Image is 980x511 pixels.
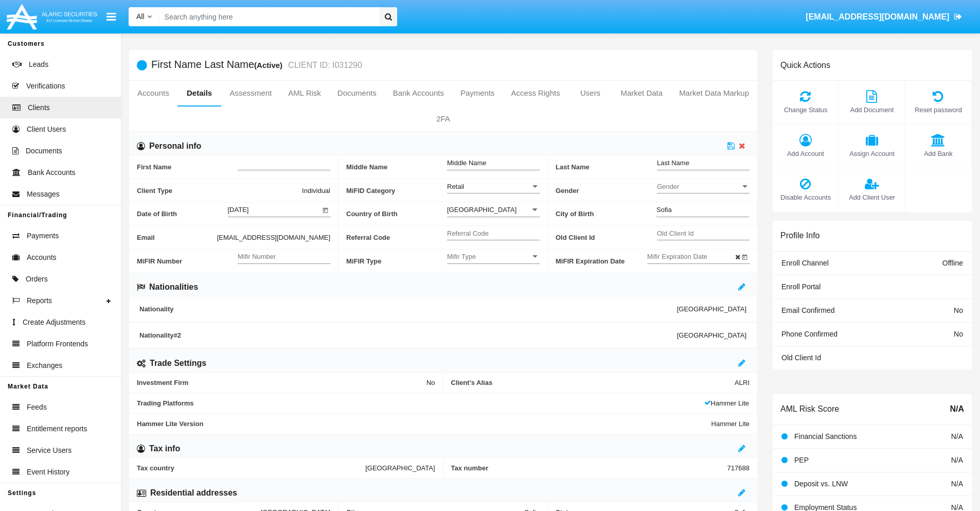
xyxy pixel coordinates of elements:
[27,339,88,349] span: Platform Frontends
[149,140,201,152] h6: Personal info
[27,424,87,434] span: Entitlement reports
[136,12,145,21] span: All
[27,252,57,263] span: Accounts
[794,432,857,440] span: Financial Sanctions
[951,456,963,464] span: N/A
[950,403,964,415] span: N/A
[451,379,735,386] span: Client’s Alias
[27,360,62,371] span: Exchanges
[254,59,286,71] div: (Active)
[451,464,727,472] span: Tax number
[677,331,746,339] span: [GEOGRAPHIC_DATA]
[781,354,821,362] span: Old Client Id
[26,146,62,156] span: Documents
[139,305,677,313] span: Nationality
[27,445,72,456] span: Service Users
[177,81,222,105] a: Details
[27,189,60,200] span: Messages
[27,402,47,413] span: Feeds
[27,231,59,241] span: Payments
[27,467,69,478] span: Event History
[129,11,159,22] a: All
[568,81,613,105] a: Users
[27,124,66,135] span: Client Users
[556,250,647,273] span: MiFIR Expiration Date
[137,464,365,472] span: Tax country
[671,81,757,105] a: Market Data Markup
[137,420,711,428] span: Hammer Lite Version
[346,226,447,249] span: Referral Code
[781,330,838,338] span: Phone Confirmed
[844,192,900,202] span: Add Client User
[139,331,677,339] span: Nationality #2
[23,317,85,328] span: Create Adjustments
[951,480,963,488] span: N/A
[911,105,966,115] span: Reset password
[137,232,217,243] span: Email
[954,306,963,314] span: No
[151,59,362,71] h5: First Name Last Name
[657,182,740,191] span: Gender
[778,105,833,115] span: Change Status
[556,179,657,202] span: Gender
[221,81,280,105] a: Assessment
[735,379,750,386] span: ALRI
[781,259,829,267] span: Enroll Channel
[129,81,177,105] a: Accounts
[954,330,963,338] span: No
[503,81,568,105] a: Access Rights
[159,7,376,26] input: Search
[129,107,757,131] a: 2FA
[556,226,657,249] span: Old Client Id
[137,155,238,179] span: First Name
[137,250,238,273] span: MiFIR Number
[426,379,435,386] span: No
[844,105,900,115] span: Add Document
[280,81,329,105] a: AML Risk
[781,306,834,314] span: Email Confirmed
[286,61,362,69] small: CLIENT ID: I031290
[346,250,447,273] span: MiFIR Type
[778,192,833,202] span: Disable Accounts
[149,281,198,293] h6: Nationalities
[149,443,180,454] h6: Tax info
[5,2,99,32] img: Logo image
[911,149,966,158] span: Add Bank
[677,305,746,313] span: [GEOGRAPHIC_DATA]
[346,202,447,225] span: Country of Birth
[780,231,819,240] h6: Profile Info
[447,252,530,261] span: Mifir Type
[780,404,839,414] h6: AML Risk Score
[556,155,657,179] span: Last Name
[137,399,704,407] span: Trading Platforms
[447,183,464,190] span: Retail
[556,202,656,225] span: City of Birth
[137,379,426,386] span: Investment Firm
[26,274,48,285] span: Orders
[704,399,749,407] span: Hammer Lite
[781,283,821,291] span: Enroll Portal
[794,456,809,464] span: PEP
[217,232,330,243] span: [EMAIL_ADDRESS][DOMAIN_NAME]
[346,155,447,179] span: Middle Name
[711,420,750,428] span: Hammer Lite
[740,251,750,261] button: Open calendar
[780,60,830,70] h6: Quick Actions
[365,464,435,472] span: [GEOGRAPHIC_DATA]
[778,149,833,158] span: Add Account
[137,185,302,196] span: Client Type
[150,358,206,369] h6: Trade Settings
[385,81,452,105] a: Bank Accounts
[28,102,50,113] span: Clients
[329,81,385,105] a: Documents
[612,81,671,105] a: Market Data
[452,81,503,105] a: Payments
[951,432,963,440] span: N/A
[727,464,750,472] span: 717688
[320,204,331,215] button: Open calendar
[150,487,237,499] h6: Residential addresses
[137,202,228,225] span: Date of Birth
[801,3,967,31] a: [EMAIL_ADDRESS][DOMAIN_NAME]
[806,12,949,21] span: [EMAIL_ADDRESS][DOMAIN_NAME]
[942,259,963,267] span: Offline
